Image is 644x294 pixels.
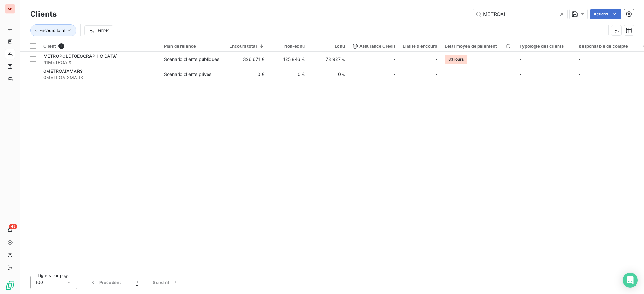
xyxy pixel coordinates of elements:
[272,44,305,49] div: Non-échu
[164,44,222,49] div: Plan de relance
[435,71,437,78] span: -
[129,276,145,289] button: 1
[579,72,580,77] span: -
[43,59,157,66] span: 41METROAIX
[268,67,308,82] td: 0 €
[58,43,64,49] span: 2
[164,71,211,78] div: Scénario clients privés
[43,53,118,59] span: METROPOLE [GEOGRAPHIC_DATA]
[230,44,264,49] div: Encours total
[39,28,65,33] span: Encours total
[473,9,567,19] input: Rechercher
[43,74,157,81] span: 0METROAIXMARS
[403,44,437,49] div: Limite d’encours
[5,4,15,14] div: SE
[312,44,345,49] div: Échu
[590,9,621,19] button: Actions
[226,52,268,67] td: 326 671 €
[30,24,76,36] button: Encours total
[445,55,467,64] span: 83 jours
[519,44,571,49] div: Typologie des clients
[136,279,138,286] span: 1
[393,71,395,78] span: -
[268,52,308,67] td: 125 846 €
[145,276,186,289] button: Suivant
[435,56,437,62] span: -
[226,67,268,82] td: 0 €
[519,72,521,77] span: -
[43,68,83,74] span: 0METROAIXMARS
[164,56,219,62] div: Scénario clients publiques
[82,276,129,289] button: Précédent
[43,44,56,49] span: Client
[308,67,349,82] td: 0 €
[308,52,349,67] td: 78 927 €
[84,25,113,35] button: Filtrer
[36,279,43,286] span: 100
[445,44,512,49] div: Délai moyen de paiement
[519,56,521,62] span: -
[393,56,395,62] span: -
[579,56,580,62] span: -
[623,273,638,288] div: Open Intercom Messenger
[30,8,57,20] h3: Clients
[5,280,15,290] img: Logo LeanPay
[353,44,395,49] span: Assurance Crédit
[579,44,636,49] div: Responsable de compte
[9,224,17,229] span: 49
